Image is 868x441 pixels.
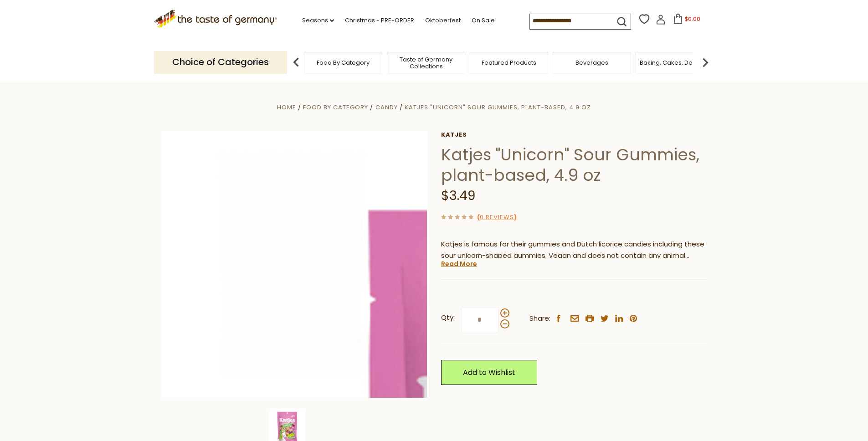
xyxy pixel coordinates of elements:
a: On Sale [472,15,495,26]
a: Taste of Germany Collections [390,56,462,70]
a: Oktoberfest [425,15,461,26]
a: Beverages [575,59,608,66]
button: $0.00 [668,14,706,27]
a: Candy [375,103,398,112]
a: Baking, Cakes, Desserts [640,59,710,66]
p: Choice of Categories [154,51,287,73]
input: Qty: [461,307,498,332]
a: Food By Category [317,59,370,66]
span: Share: [529,313,550,324]
span: $0.00 [685,15,700,23]
a: Featured Products [482,59,536,66]
a: Home [277,103,296,112]
a: Read More [441,259,477,268]
a: Katjes [441,131,708,138]
a: Add to Wishlist [441,360,537,385]
a: 0 Reviews [480,213,514,222]
h1: Katjes "Unicorn" Sour Gummies, plant-based, 4.9 oz [441,144,708,185]
span: $3.49 [441,187,475,205]
img: Katjes Unicorn [161,131,427,398]
img: previous arrow [287,53,305,72]
img: next arrow [696,53,714,72]
strong: Qty: [441,312,455,323]
a: Food By Category [303,103,368,112]
p: Katjes is famous for their gummies and Dutch licorice candies including these sour unicorn-shaped... [441,239,708,262]
a: Katjes "Unicorn" Sour Gummies, plant-based, 4.9 oz [405,103,591,112]
a: Seasons [302,15,334,26]
a: Christmas - PRE-ORDER [345,15,414,26]
span: ( ) [477,213,517,221]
